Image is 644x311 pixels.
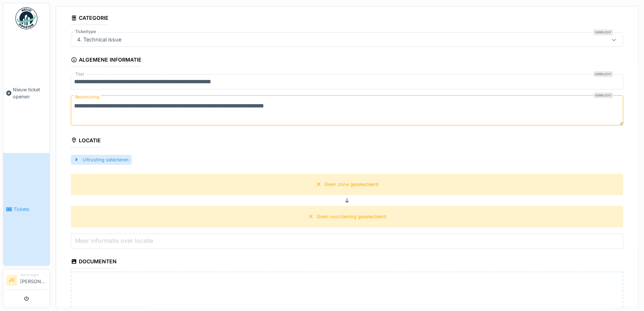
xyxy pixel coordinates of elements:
[74,36,124,44] div: 4. Technical issue
[593,29,613,35] div: Verplicht
[74,71,85,77] label: Titel
[15,7,37,29] img: Badge_color-CXgf-gQk.svg
[593,92,613,98] div: Verplicht
[71,135,101,147] div: Locatie
[13,86,47,100] span: Nieuw ticket openen
[71,256,117,268] div: Documenten
[20,272,47,278] div: Aanvrager
[74,29,98,35] label: Tickettype
[71,155,132,165] div: Uitrusting selecteren
[6,272,47,290] a: JV Aanvrager[PERSON_NAME]
[325,181,378,188] div: Geen zone geselecteerd
[74,92,101,102] label: Beschrijving
[20,272,47,288] li: [PERSON_NAME]
[6,275,17,286] li: JV
[593,71,613,77] div: Verplicht
[3,33,50,153] a: Nieuw ticket openen
[71,54,142,67] div: Algemene informatie
[74,236,155,245] label: Meer informatie over locatie
[3,153,50,266] a: Tickets
[14,206,47,213] span: Tickets
[317,213,386,220] div: Geen voorziening geselecteerd
[71,12,109,25] div: Categorie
